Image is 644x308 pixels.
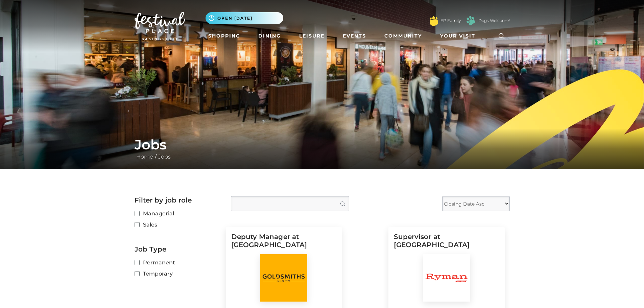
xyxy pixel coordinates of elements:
[296,30,327,42] a: Leisure
[206,30,243,42] a: Shopping
[440,32,475,40] span: Your Visit
[423,254,470,302] img: Ryman
[256,30,284,42] a: Dining
[382,30,425,42] a: Community
[478,18,510,24] a: Dogs Welcome!
[135,245,221,253] h2: Job Type
[440,18,461,24] a: FP Family
[135,209,221,218] label: Managerial
[135,258,221,267] label: Permanent
[129,137,515,161] div: /
[394,233,499,254] h5: Supervisor at [GEOGRAPHIC_DATA]
[135,269,221,278] label: Temporary
[437,30,481,42] a: Your Visit
[206,12,283,24] button: Open [DATE]
[135,196,221,204] h2: Filter by job role
[340,30,369,42] a: Events
[217,15,253,21] span: Open [DATE]
[260,254,307,302] img: Goldsmiths
[157,153,172,160] a: Jobs
[135,153,155,160] a: Home
[135,220,221,229] label: Sales
[231,233,337,254] h5: Deputy Manager at [GEOGRAPHIC_DATA]
[135,12,185,40] img: Festival Place Logo
[135,137,510,153] h1: Jobs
